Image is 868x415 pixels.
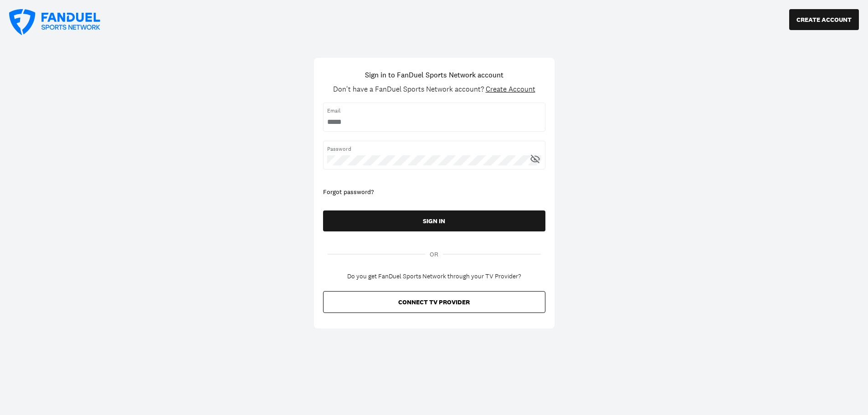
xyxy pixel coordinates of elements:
[486,84,535,94] span: Create Account
[327,145,541,153] span: Password
[365,69,503,80] h1: Sign in to FanDuel Sports Network account
[333,85,535,93] div: Don't have a FanDuel Sports Network account?
[323,188,545,197] div: Forgot password?
[347,273,521,281] div: Do you get FanDuel Sports Network through your TV Provider?
[323,210,545,231] button: SIGN IN
[323,291,545,313] button: CONNECT TV PROVIDER
[430,250,438,259] span: OR
[789,9,859,30] button: CREATE ACCOUNT
[327,107,541,115] span: Email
